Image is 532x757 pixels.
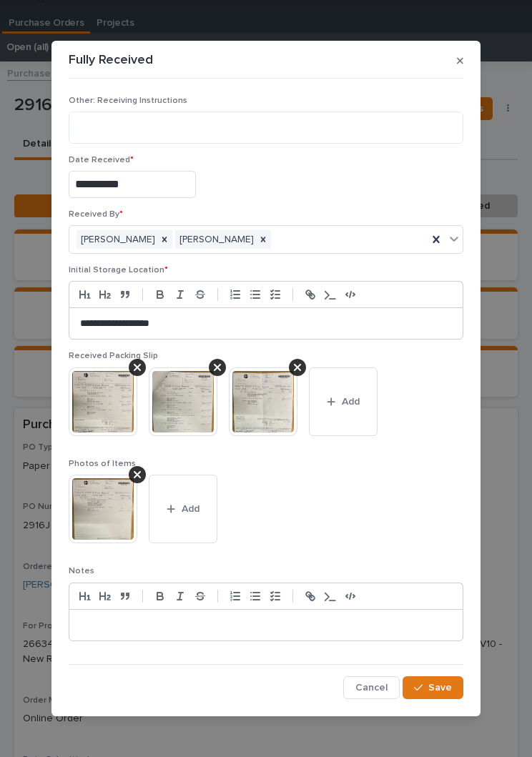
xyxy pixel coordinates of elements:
[149,475,217,543] button: Add
[69,352,158,360] span: Received Packing Slip
[343,676,400,699] button: Cancel
[403,676,463,699] button: Save
[69,53,153,69] p: Fully Received
[69,266,168,274] span: Initial Storage Location
[355,681,388,694] span: Cancel
[69,460,136,468] span: Photos of Items
[182,503,199,515] span: Add
[309,367,378,436] button: Add
[428,681,452,694] span: Save
[69,97,187,105] span: Other: Receiving Instructions
[175,230,255,249] div: [PERSON_NAME]
[77,230,157,249] div: [PERSON_NAME]
[69,567,94,575] span: Notes
[342,395,360,408] span: Add
[69,156,134,164] span: Date Received
[69,210,123,219] span: Received By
